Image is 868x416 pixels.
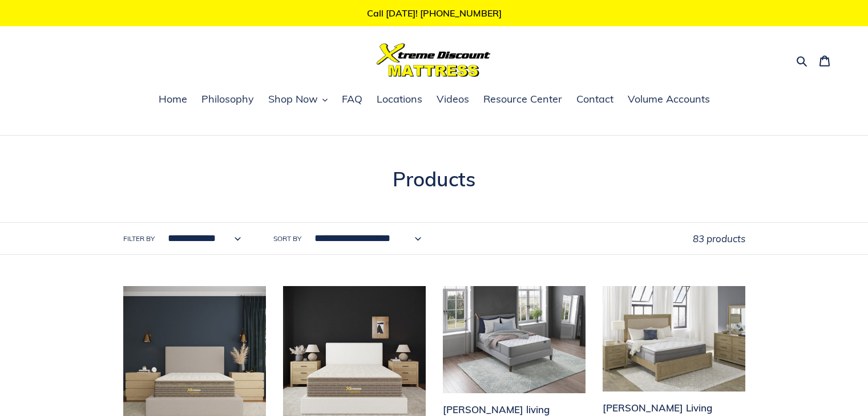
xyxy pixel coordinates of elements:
a: Locations [371,91,428,108]
label: Filter by [123,234,155,244]
a: Philosophy [196,91,260,108]
span: FAQ [342,92,362,106]
span: Shop Now [268,92,318,106]
label: Sort by [273,234,301,244]
a: FAQ [336,91,368,108]
a: Home [153,91,193,108]
span: Resource Center [483,92,562,106]
a: Volume Accounts [622,91,716,108]
a: Resource Center [478,91,568,108]
img: Xtreme Discount Mattress [377,43,491,77]
a: Videos [431,91,475,108]
a: Contact [571,91,619,108]
span: Volume Accounts [628,92,710,106]
span: Products [393,166,475,191]
span: Videos [437,92,469,106]
span: Contact [576,92,613,106]
span: Locations [377,92,422,106]
span: 83 products [693,233,745,244]
span: Philosophy [201,92,254,106]
span: Home [159,92,187,106]
button: Shop Now [263,91,333,108]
